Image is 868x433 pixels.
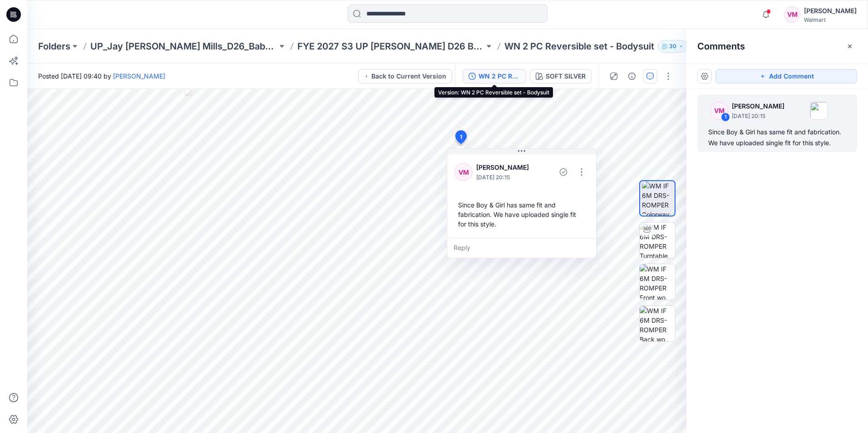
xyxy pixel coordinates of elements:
[640,306,675,341] img: WM IF 6M DRS-ROMPER Back wo Avatar
[460,133,462,141] span: 1
[530,69,592,84] button: SOFT SILVER
[454,163,473,181] div: VM
[642,181,675,216] img: WM IF 6M DRS-ROMPER Colorway wo Avatar
[504,40,654,53] p: WN 2 PC Reversible set - Bodysuit
[38,71,165,81] span: Posted [DATE] 09:40 by
[113,72,165,80] a: [PERSON_NAME]
[640,222,675,258] img: WM IF 6M DRS-ROMPER Turntable with Avatar
[447,238,596,258] div: Reply
[697,41,745,52] h2: Comments
[625,69,639,84] button: Details
[658,40,688,53] button: 30
[546,71,586,81] div: SOFT SILVER
[38,40,70,53] a: Folders
[454,197,589,232] div: Since Boy & Girl has same fit and fabrication. We have uploaded single fit for this style.
[732,112,784,121] p: [DATE] 20:15
[90,40,277,53] a: UP_Jay [PERSON_NAME] Mills_D26_Baby Boy
[708,127,846,148] div: Since Boy & Girl has same fit and fabrication. We have uploaded single fit for this style.
[297,40,484,53] a: FYE 2027 S3 UP [PERSON_NAME] D26 Baby Boy
[476,173,536,182] p: [DATE] 20:15
[732,101,784,112] p: [PERSON_NAME]
[669,41,676,51] p: 30
[784,6,800,23] div: VM
[358,69,452,84] button: Back to Current Version
[715,69,857,84] button: Add Comment
[804,5,857,16] div: [PERSON_NAME]
[476,162,536,173] p: [PERSON_NAME]
[478,71,520,81] div: WN 2 PC Reversible set - Bodysuit
[710,102,728,120] div: VM
[463,69,526,84] button: WN 2 PC Reversible set - Bodysuit
[804,16,857,23] div: Walmart
[721,113,730,122] div: 1
[640,264,675,300] img: WM IF 6M DRS-ROMPER Front wo Avatar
